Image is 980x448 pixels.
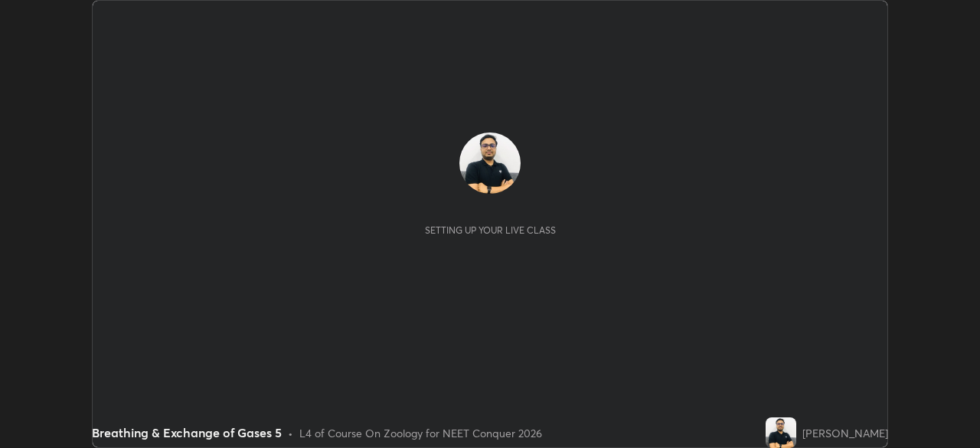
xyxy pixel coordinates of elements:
[425,224,556,236] div: Setting up your live class
[299,425,542,441] div: L4 of Course On Zoology for NEET Conquer 2026
[802,425,888,441] div: [PERSON_NAME]
[459,132,521,194] img: 3b75f7019530429b96ce2bd7b8c171a4.jpg
[288,425,293,441] div: •
[766,417,796,448] img: 3b75f7019530429b96ce2bd7b8c171a4.jpg
[92,423,282,442] div: Breathing & Exchange of Gases 5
